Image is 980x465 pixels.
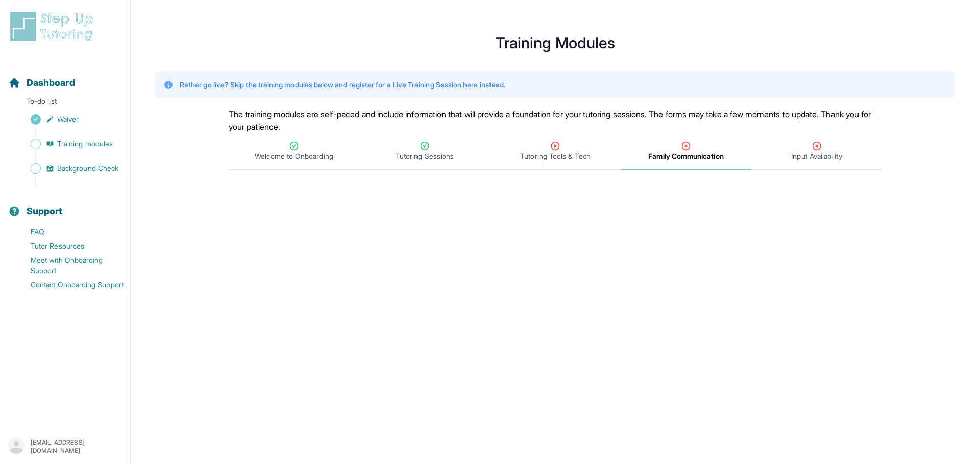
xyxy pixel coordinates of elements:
[27,204,63,218] span: Support
[255,151,333,161] span: Welcome to Onboarding
[8,225,130,239] a: FAQ
[180,80,505,90] p: Rather go live? Skip the training modules below and register for a Live Training Session instead.
[4,188,126,223] button: Support
[8,112,130,127] a: Waiver
[8,137,130,151] a: Training modules
[8,278,130,292] a: Contact Onboarding Support
[229,133,882,170] nav: Tabs
[57,114,79,125] span: Waiver
[8,10,99,43] img: logo
[396,151,454,161] span: Tutoring Sessions
[4,96,126,110] p: To-do list
[791,151,842,161] span: Input Availability
[229,108,882,133] p: The training modules are self-paced and include information that will provide a foundation for yo...
[520,151,590,161] span: Tutoring Tools & Tech
[8,76,75,90] a: Dashboard
[31,438,122,455] p: [EMAIL_ADDRESS][DOMAIN_NAME]
[463,80,478,89] a: here
[57,139,113,149] span: Training modules
[8,253,130,278] a: Meet with Onboarding Support
[8,437,122,456] button: [EMAIL_ADDRESS][DOMAIN_NAME]
[4,59,126,94] button: Dashboard
[57,163,118,174] span: Background Check
[648,151,723,161] span: Family Communication
[27,76,75,90] span: Dashboard
[155,37,955,49] h1: Training Modules
[8,239,130,253] a: Tutor Resources
[8,161,130,176] a: Background Check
